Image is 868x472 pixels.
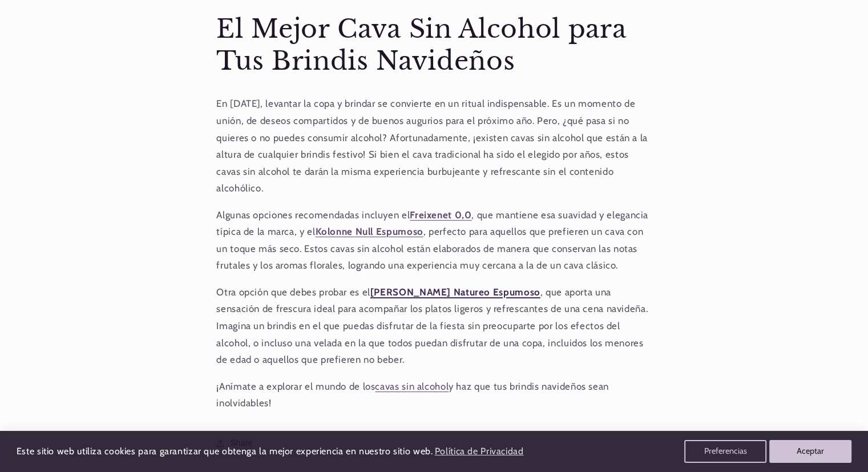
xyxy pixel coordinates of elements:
[433,442,525,462] a: Política de Privacidad (opens in a new tab)
[375,381,449,392] a: cavas sin alcohol
[216,95,651,197] p: En [DATE], levantar la copa y brindar se convierte en un ritual indispensable. Es un momento de u...
[370,286,540,298] a: [PERSON_NAME] Natureo Espumoso
[216,284,651,369] p: Otra opción que debes probar es el , que aporta una sensación de frescura ideal para acompañar lo...
[216,207,651,274] p: Algunas opciones recomendadas incluyen el , que mantiene esa suavidad y elegancia típica de la ma...
[216,430,256,456] button: Share
[410,209,471,221] a: Freixenet 0,0
[216,378,651,412] p: ¡Anímate a explorar el mundo de los y haz que tus brindis navideños sean inolvidables!
[684,440,766,463] button: Preferencias
[315,226,423,237] a: Kolonne Null Espumoso
[216,13,651,78] h1: El Mejor Cava Sin Alcohol para Tus Brindis Navideños
[769,440,851,463] button: Aceptar
[17,446,433,457] span: Este sitio web utiliza cookies para garantizar que obtenga la mejor experiencia en nuestro sitio ...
